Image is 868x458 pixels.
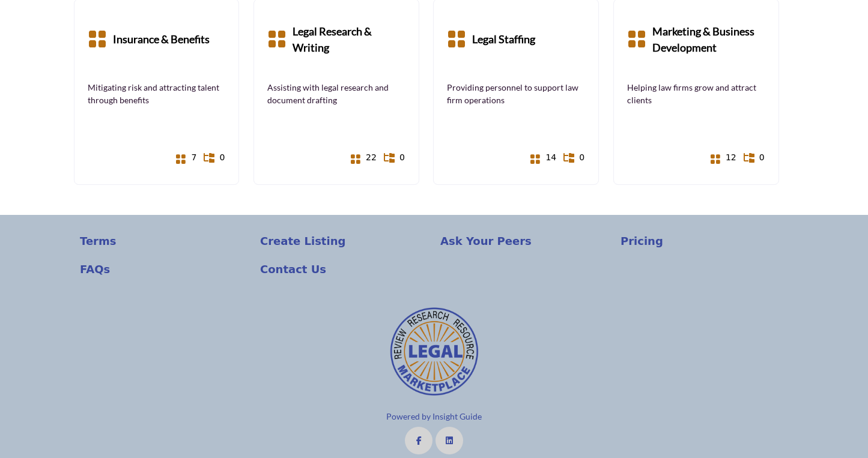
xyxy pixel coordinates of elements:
[744,153,754,163] i: Show All 0 Sub-Categories
[621,233,788,249] a: Pricing
[267,81,405,106] a: Assisting with legal research and document drafting
[564,147,585,168] a: 0
[176,147,197,168] a: 7
[710,154,721,164] i: Show All 12 Suppliers
[759,151,765,164] span: 0
[563,153,574,163] i: Show All 0 Sub-Categories
[175,154,186,164] i: Show All 7 Suppliers
[113,13,210,67] a: Insurance & Benefits
[716,147,737,168] a: 12
[744,147,765,168] a: 0
[447,81,585,106] a: Providing personnel to support law firm operations
[80,233,247,249] a: Terms
[88,81,226,106] a: Mitigating risk and attracting talent through benefits
[356,147,377,168] a: 22
[260,233,428,249] a: Create Listing
[191,151,196,164] span: 7
[386,411,482,421] a: Powered by Insight Guide
[350,154,361,164] i: Show All 22 Suppliers
[726,151,736,164] span: 12
[384,153,395,163] i: Show All 0 Sub-Categories
[652,13,765,67] a: Marketing & Business Development
[399,151,405,164] span: 0
[366,151,377,164] span: 22
[80,261,247,277] a: FAQs
[260,261,428,277] a: Contact Us
[536,147,557,168] a: 14
[440,233,608,249] a: Ask Your Peers
[293,13,405,67] a: Legal Research & Writing
[384,147,405,168] a: 0
[472,13,535,67] a: Legal Staffing
[579,151,584,164] span: 0
[204,153,214,163] i: Show All 0 Sub-Categories
[204,147,225,168] a: 0
[436,427,463,454] a: LinkedIn Link
[405,427,432,454] a: Facebook Link
[545,151,556,164] span: 14
[627,81,765,106] a: Helping law firms grow and attract clients
[219,151,225,164] span: 0
[380,301,488,403] img: No Site Logo
[530,154,541,164] i: Show All 14 Suppliers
